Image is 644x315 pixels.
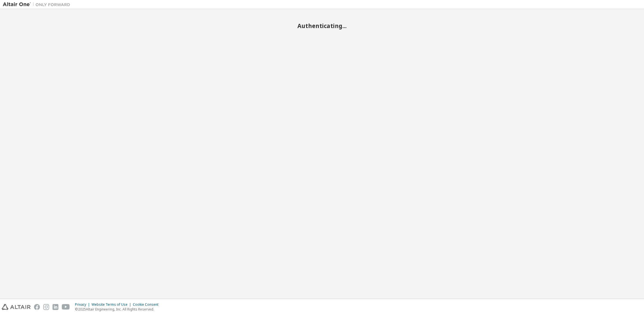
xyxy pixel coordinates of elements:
img: facebook.svg [34,304,40,310]
img: youtube.svg [62,304,70,310]
div: Privacy [75,302,92,307]
h2: Authenticating... [3,22,641,29]
div: Cookie Consent [133,302,162,307]
div: Website Terms of Use [92,302,133,307]
img: Altair One [3,2,73,7]
img: linkedin.svg [53,304,58,310]
img: altair_logo.svg [2,304,31,310]
p: © 2025 Altair Engineering, Inc. All Rights Reserved. [75,307,162,312]
img: instagram.svg [43,304,49,310]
